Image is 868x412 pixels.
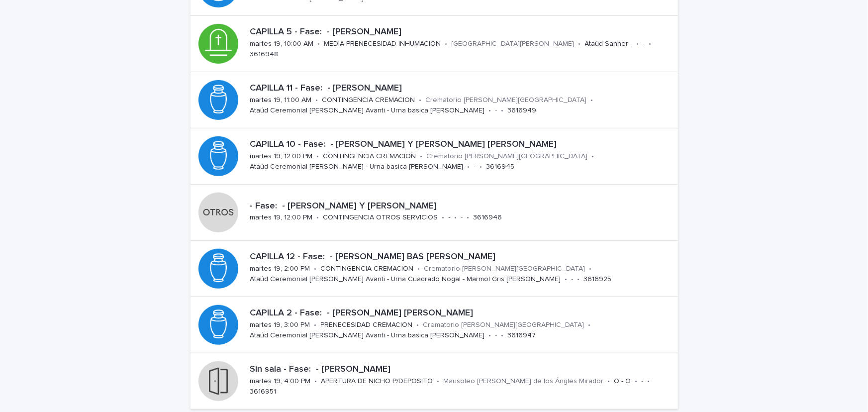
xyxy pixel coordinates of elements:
[449,213,451,222] p: -
[467,213,470,222] p: •
[572,275,574,284] p: -
[250,275,561,284] p: Ataúd Ceremonial [PERSON_NAME] Avanti - Urna Cuadrado Nogal - Marmol Gris [PERSON_NAME]
[250,96,312,104] p: martes 19, 11:00 AM
[250,388,277,396] p: 3616951
[455,213,457,222] p: •
[191,241,678,297] a: CAPILLA 12 - Fase: - [PERSON_NAME] BAS [PERSON_NAME]martes 19, 2:00 PM•CONTINGENCIA CREMACION•Cre...
[588,321,591,329] p: •
[419,96,422,104] p: •
[589,265,592,273] p: •
[420,152,423,161] p: •
[592,152,594,161] p: •
[489,106,491,115] p: •
[321,321,413,329] p: PRENECESIDAD CREMACION
[323,213,438,222] p: CONTINGENCIA OTROS SERVICIOS
[321,265,414,273] p: CONTINGENCIA CREMACION
[643,40,645,48] p: -
[565,275,568,284] p: •
[322,96,415,104] p: CONTINGENCIA CREMACION
[437,377,440,386] p: •
[250,50,279,59] p: 3616948
[474,163,476,171] p: -
[489,331,491,340] p: •
[584,275,612,284] p: 3616925
[444,377,604,386] p: Mausoleo [PERSON_NAME] de los Ángles Mirador
[324,40,441,48] p: MEDIA PRENECESIDAD INHUMACION
[250,252,674,263] p: CAPILLA 12 - Fase: - [PERSON_NAME] BAS [PERSON_NAME]
[495,106,497,115] p: -
[321,377,433,386] p: APERTURA DE NICHO P/DEPOSITO
[250,27,674,38] p: CAPILLA 5 - Fase: - [PERSON_NAME]
[250,265,310,273] p: martes 19, 2:00 PM
[585,40,633,48] p: Ataúd Sanher -
[508,331,536,340] p: 3616947
[424,265,585,273] p: Crematorio [PERSON_NAME][GEOGRAPHIC_DATA]
[191,16,678,72] a: CAPILLA 5 - Fase: - [PERSON_NAME]martes 19, 10:00 AM•MEDIA PRENECESIDAD INHUMACION•[GEOGRAPHIC_DA...
[442,213,445,222] p: •
[250,364,674,375] p: Sin sala - Fase: - [PERSON_NAME]
[591,96,593,104] p: •
[614,377,631,386] p: O - O
[250,213,313,222] p: martes 19, 12:00 PM
[480,163,482,171] p: •
[642,377,644,386] p: -
[427,152,588,161] p: Crematorio [PERSON_NAME][GEOGRAPHIC_DATA]
[501,106,504,115] p: •
[501,331,504,340] p: •
[317,152,319,161] p: •
[323,152,416,161] p: CONTINGENCIA CREMACION
[314,321,317,329] p: •
[578,275,580,284] p: •
[191,297,678,353] a: CAPILLA 2 - Fase: - [PERSON_NAME] [PERSON_NAME]martes 19, 3:00 PM•PRENECESIDAD CREMACION•Cremator...
[508,106,537,115] p: 3616949
[191,72,678,128] a: CAPILLA 11 - Fase: - [PERSON_NAME]martes 19, 11:00 AM•CONTINGENCIA CREMACION•Crematorio [PERSON_N...
[579,40,581,48] p: •
[250,331,485,340] p: Ataúd Ceremonial [PERSON_NAME] Avanti - Urna basica [PERSON_NAME]
[445,40,448,48] p: •
[649,40,652,48] p: •
[418,265,420,273] p: •
[250,152,313,161] p: martes 19, 12:00 PM
[315,377,317,386] p: •
[250,201,674,212] p: - Fase: - [PERSON_NAME] Y [PERSON_NAME]
[250,139,674,150] p: CAPILLA 10 - Fase: - [PERSON_NAME] Y [PERSON_NAME] [PERSON_NAME]
[250,40,314,48] p: martes 19, 10:00 AM
[191,185,678,241] a: - Fase: - [PERSON_NAME] Y [PERSON_NAME]martes 19, 12:00 PM•CONTINGENCIA OTROS SERVICIOS•-•-•3616946
[495,331,497,340] p: -
[648,377,650,386] p: •
[316,96,318,104] p: •
[486,163,515,171] p: 3616945
[468,163,470,171] p: •
[423,321,584,329] p: Crematorio [PERSON_NAME][GEOGRAPHIC_DATA]
[426,96,587,104] p: Crematorio [PERSON_NAME][GEOGRAPHIC_DATA]
[452,40,575,48] p: [GEOGRAPHIC_DATA][PERSON_NAME]
[250,106,485,115] p: Ataúd Ceremonial [PERSON_NAME] Avanti - Urna basica [PERSON_NAME]
[461,213,463,222] p: -
[191,128,678,185] a: CAPILLA 10 - Fase: - [PERSON_NAME] Y [PERSON_NAME] [PERSON_NAME]martes 19, 12:00 PM•CONTINGENCIA ...
[474,213,502,222] p: 3616946
[417,321,419,329] p: •
[637,40,639,48] p: •
[314,265,317,273] p: •
[317,213,319,222] p: •
[635,377,638,386] p: •
[250,83,674,94] p: CAPILLA 11 - Fase: - [PERSON_NAME]
[250,377,311,386] p: martes 19, 4:00 PM
[250,163,464,171] p: Ataúd Ceremonial [PERSON_NAME] - Urna basica [PERSON_NAME]
[250,308,674,319] p: CAPILLA 2 - Fase: - [PERSON_NAME] [PERSON_NAME]
[608,377,610,386] p: •
[250,321,310,329] p: martes 19, 3:00 PM
[318,40,320,48] p: •
[191,353,678,410] a: Sin sala - Fase: - [PERSON_NAME]martes 19, 4:00 PM•APERTURA DE NICHO P/DEPOSITO•Mausoleo [PERSON_...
